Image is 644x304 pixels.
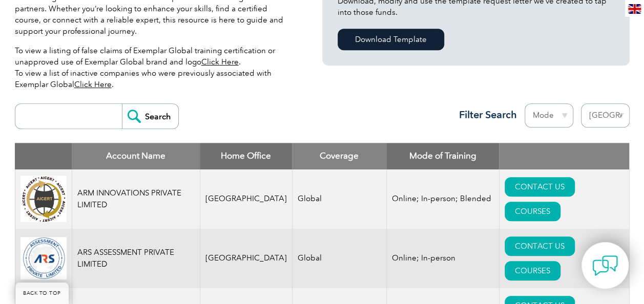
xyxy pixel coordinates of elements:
[386,143,499,169] th: Mode of Training: activate to sort column ascending
[74,80,112,89] a: Click Here
[386,169,499,229] td: Online; In-person; Blended
[505,177,575,197] a: CONTACT US
[20,176,67,222] img: d4f7149c-8dc9-ef11-a72f-002248108aed-logo.jpg
[386,229,499,288] td: Online; In-person
[72,229,200,288] td: ARS ASSESSMENT PRIVATE LIMITED
[505,236,575,256] a: CONTACT US
[292,169,386,229] td: Global
[15,283,69,304] a: BACK TO TOP
[200,229,292,288] td: [GEOGRAPHIC_DATA]
[72,143,200,169] th: Account Name: activate to sort column descending
[292,143,386,169] th: Coverage: activate to sort column ascending
[453,108,517,121] h3: Filter Search
[505,261,560,280] a: COURSES
[592,253,618,278] img: contact-chat.png
[20,237,67,280] img: 509b7a2e-6565-ed11-9560-0022481565fd-logo.png
[338,29,444,50] a: Download Template
[201,57,239,67] a: Click Here
[499,143,629,169] th: : activate to sort column ascending
[505,202,560,221] a: COURSES
[72,169,200,229] td: ARM INNOVATIONS PRIVATE LIMITED
[292,229,386,288] td: Global
[200,143,292,169] th: Home Office: activate to sort column ascending
[15,45,292,90] p: To view a listing of false claims of Exemplar Global training certification or unapproved use of ...
[122,104,178,128] input: Search
[200,169,292,229] td: [GEOGRAPHIC_DATA]
[628,4,641,14] img: en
